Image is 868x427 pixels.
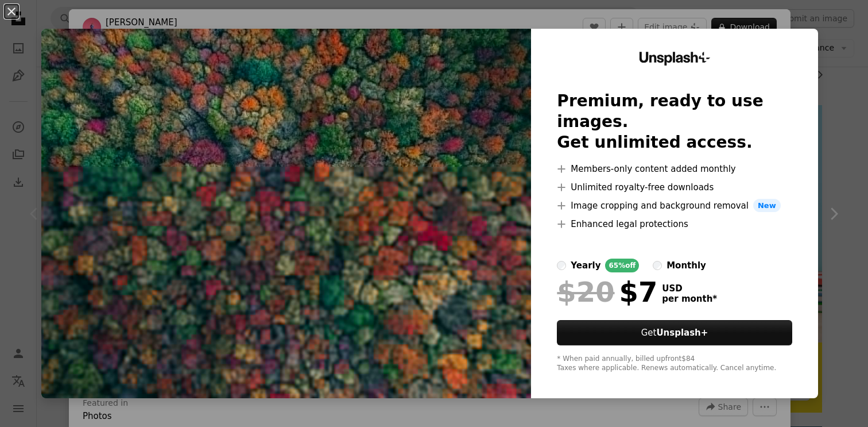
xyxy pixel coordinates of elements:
li: Enhanced legal protections [557,217,792,231]
div: * When paid annually, billed upfront $84 Taxes where applicable. Renews automatically. Cancel any... [557,355,792,373]
li: Members-only content added monthly [557,162,792,176]
li: Image cropping and background removal [557,199,792,213]
li: Unlimited royalty-free downloads [557,180,792,194]
div: $7 [557,277,657,307]
span: $20 [557,277,614,307]
button: GetUnsplash+ [557,320,792,345]
strong: Unsplash+ [656,328,708,338]
span: per month * [662,294,717,304]
span: USD [662,283,717,294]
input: yearly65%off [557,261,566,270]
span: New [753,199,781,213]
h2: Premium, ready to use images. Get unlimited access. [557,91,792,153]
div: 65% off [605,259,639,272]
input: monthly [653,261,662,270]
div: yearly [571,259,600,272]
div: monthly [666,259,706,272]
